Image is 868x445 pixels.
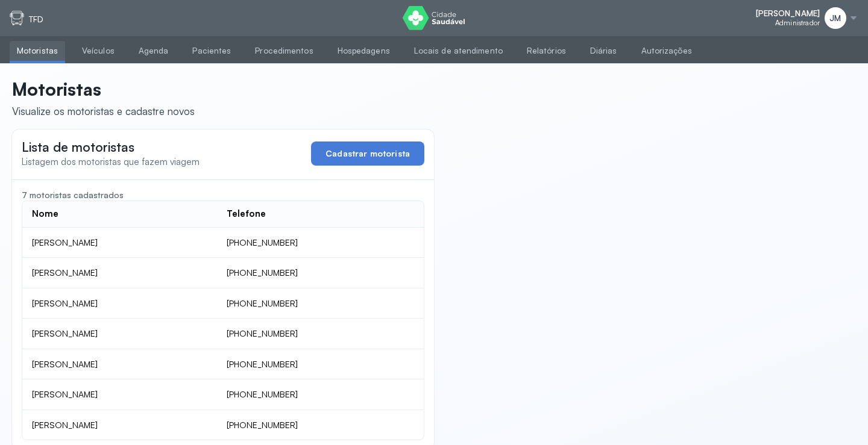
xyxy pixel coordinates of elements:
p: TFD [29,14,43,25]
a: Procedimentos [248,41,320,61]
a: Motoristas [10,41,65,61]
span: Administrador [775,19,820,27]
td: [PERSON_NAME] [22,228,217,258]
td: [PERSON_NAME] [22,379,217,410]
td: [PHONE_NUMBER] [217,379,424,410]
td: [PHONE_NUMBER] [217,349,424,380]
button: Cadastrar motorista [311,142,424,166]
td: [PHONE_NUMBER] [217,228,424,258]
div: Nome [32,208,58,220]
span: JM [829,13,841,23]
td: [PERSON_NAME] [22,349,217,380]
a: Diárias [583,41,624,61]
span: [PERSON_NAME] [756,8,820,19]
img: logo do Cidade Saudável [403,6,465,30]
div: Visualize os motoristas e cadastre novos [12,105,195,117]
td: [PHONE_NUMBER] [217,319,424,349]
div: 7 motoristas cadastrados [22,190,424,201]
p: Motoristas [12,78,195,100]
a: Locais de atendimento [407,41,510,61]
td: [PERSON_NAME] [22,319,217,349]
a: Autorizações [634,41,699,61]
a: Relatórios [520,41,573,61]
td: [PERSON_NAME] [22,410,217,440]
div: Telefone [227,208,266,220]
img: tfd.svg [10,11,24,25]
td: [PHONE_NUMBER] [217,258,424,288]
a: Hospedagens [330,41,397,61]
span: Lista de motoristas [22,139,134,155]
td: [PERSON_NAME] [22,258,217,288]
span: Listagem dos motoristas que fazem viagem [22,156,200,167]
a: Agenda [131,41,176,61]
td: [PHONE_NUMBER] [217,288,424,319]
td: [PERSON_NAME] [22,288,217,319]
a: Pacientes [185,41,238,61]
a: Veículos [75,41,122,61]
td: [PHONE_NUMBER] [217,410,424,440]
